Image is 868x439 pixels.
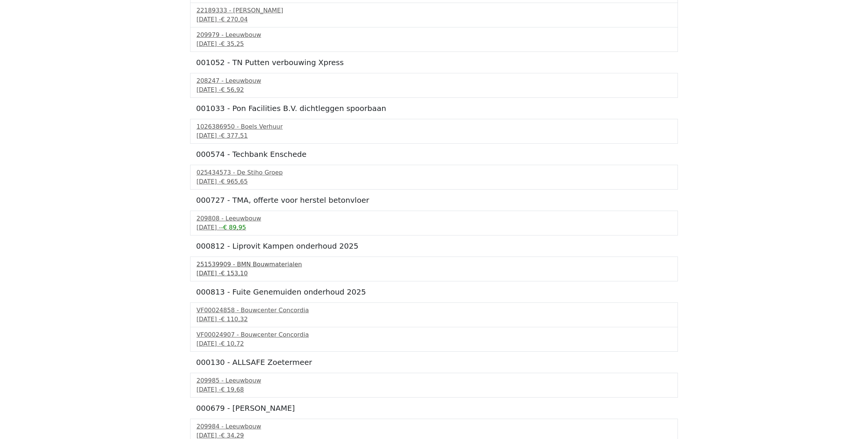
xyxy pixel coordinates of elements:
[221,40,244,47] span: € 35,25
[196,358,672,367] h5: 000130 - ALLSAFE Zoetermeer
[196,39,672,49] div: [DATE] -
[221,224,246,231] span: -€ 89,95
[196,306,672,324] a: VF00024858 - Bouwcenter Concordia[DATE] -€ 110,32
[196,385,672,394] div: [DATE] -
[196,58,672,67] h5: 001052 - TN Putten verbouwing Xpress
[196,122,672,140] a: 1026386950 - Boels Verhuur[DATE] -€ 377,51
[196,214,672,223] div: 209808 - Leeuwbouw
[221,132,248,139] span: € 377,51
[221,386,244,393] span: € 19,68
[221,270,248,277] span: € 153,10
[196,260,672,269] div: 251539909 - BMN Bouwmaterialen
[196,287,672,296] h5: 000813 - Fuite Genemuiden onderhoud 2025
[196,30,672,39] div: 209979 - Leeuwbouw
[196,223,672,232] div: [DATE] -
[196,376,672,385] div: 209985 - Leeuwbouw
[196,6,672,15] div: 22189333 - [PERSON_NAME]
[196,315,672,324] div: [DATE] -
[196,168,672,186] a: 025434573 - De Stiho Groep[DATE] -€ 965,65
[221,340,244,347] span: € 10,72
[196,269,672,278] div: [DATE] -
[196,260,672,278] a: 251539909 - BMN Bouwmaterialen[DATE] -€ 153,10
[221,316,248,323] span: € 110,32
[196,330,672,348] a: VF00024907 - Bouwcenter Concordia[DATE] -€ 10,72
[196,150,672,159] h5: 000574 - Techbank Enschede
[221,16,248,23] span: € 270,04
[196,6,672,24] a: 22189333 - [PERSON_NAME][DATE] -€ 270,04
[196,85,672,94] div: [DATE] -
[221,86,244,93] span: € 56,92
[221,432,244,439] span: € 34,29
[196,131,672,140] div: [DATE] -
[196,122,672,131] div: 1026386950 - Boels Verhuur
[196,196,672,205] h5: 000727 - TMA, offerte voor herstel betonvloer
[196,104,672,113] h5: 001033 - Pon Facilities B.V. dichtleggen spoorbaan
[196,76,672,85] div: 208247 - Leeuwbouw
[221,178,248,185] span: € 965,65
[196,404,672,413] h5: 000679 - [PERSON_NAME]
[196,30,672,49] a: 209979 - Leeuwbouw[DATE] -€ 35,25
[196,376,672,394] a: 209985 - Leeuwbouw[DATE] -€ 19,68
[196,330,672,339] div: VF00024907 - Bouwcenter Concordia
[196,422,672,431] div: 209984 - Leeuwbouw
[196,76,672,94] a: 208247 - Leeuwbouw[DATE] -€ 56,92
[196,214,672,232] a: 209808 - Leeuwbouw[DATE] --€ 89,95
[196,306,672,315] div: VF00024858 - Bouwcenter Concordia
[196,168,672,177] div: 025434573 - De Stiho Groep
[196,339,672,348] div: [DATE] -
[196,15,672,24] div: [DATE] -
[196,177,672,186] div: [DATE] -
[196,242,672,251] h5: 000812 - Liprovit Kampen onderhoud 2025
